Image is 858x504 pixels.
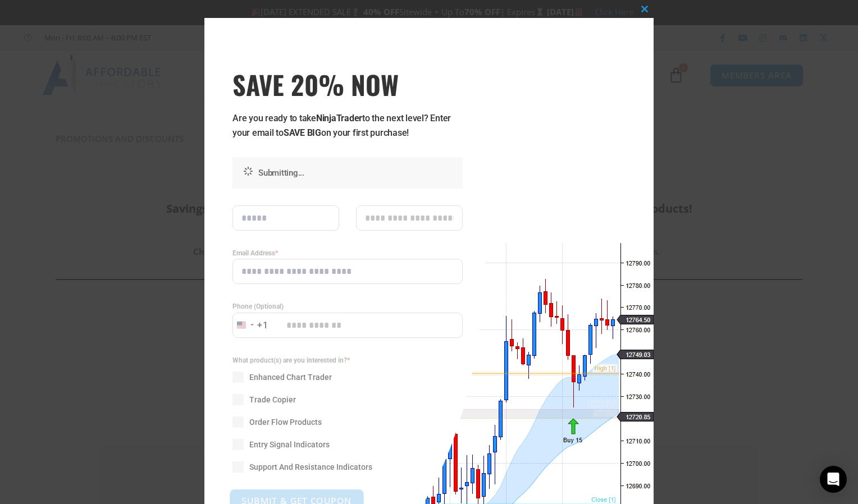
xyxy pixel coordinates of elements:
span: SAVE 20% NOW [232,68,463,100]
div: Open Intercom Messenger [820,466,847,493]
strong: SAVE BIG [284,127,321,138]
p: Are you ready to take to the next level? Enter your email to on your first purchase! [232,111,463,140]
strong: NinjaTrader [316,113,362,123]
p: Submitting... [258,166,457,180]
